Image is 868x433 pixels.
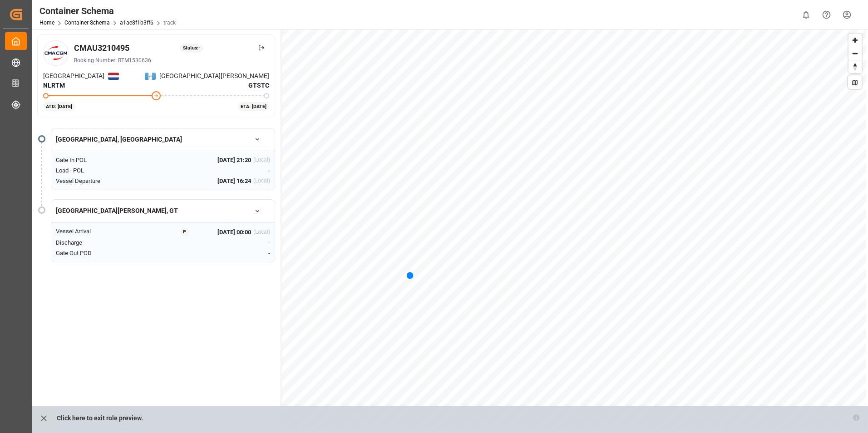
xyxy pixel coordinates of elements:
[848,60,862,73] button: Reset bearing to north
[217,228,251,237] span: [DATE] 00:00
[145,73,156,80] img: Netherlands
[238,102,270,111] div: ETA: [DATE]
[44,42,67,64] img: Carrier Logo
[159,71,269,81] span: [GEOGRAPHIC_DATA][PERSON_NAME]
[56,227,135,236] div: Vessel Arrival
[199,238,270,247] div: -
[56,156,135,165] div: Gate In POL
[56,166,135,175] div: Load - POL
[56,177,135,186] div: Vessel Departure
[56,238,135,247] div: Discharge
[180,44,203,53] div: Status: -
[43,71,104,81] span: [GEOGRAPHIC_DATA]
[35,409,53,427] button: close role preview
[816,5,837,25] button: Help Center
[43,82,65,89] span: NLRTM
[248,81,269,90] span: GTSTC
[217,177,251,186] span: [DATE] 16:24
[199,249,270,258] div: -
[253,228,270,237] div: (Local)
[39,4,176,18] div: Container Schema
[848,47,862,60] button: Zoom out
[39,20,54,26] a: Home
[43,102,75,111] div: ATD: [DATE]
[64,20,110,26] a: Container Schema
[51,132,275,148] button: [GEOGRAPHIC_DATA], [GEOGRAPHIC_DATA]
[281,29,866,428] canvas: Map
[120,20,153,26] a: a1ae8f1b3ff6
[199,166,270,175] div: -
[253,156,270,165] div: (Local)
[180,228,189,237] div: P
[796,5,816,25] button: show 0 new notifications
[108,73,119,80] img: Netherlands
[217,156,251,165] span: [DATE] 21:20
[74,56,269,64] div: Booking Number: RTM1530636
[253,177,270,186] div: (Local)
[74,42,129,54] div: CMAU3210495
[51,203,275,219] button: [GEOGRAPHIC_DATA][PERSON_NAME], GT
[57,409,143,427] p: Click here to exit role preview.
[848,34,862,47] button: Zoom in
[56,249,135,258] div: Gate Out POD
[406,271,414,280] div: Map marker
[171,227,199,236] button: P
